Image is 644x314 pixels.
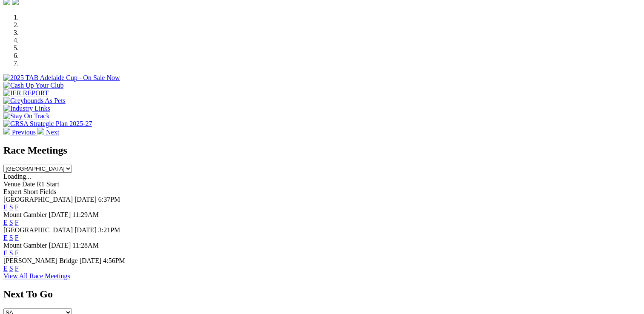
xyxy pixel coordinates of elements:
span: 6:37PM [98,196,120,203]
span: Loading... [3,173,31,180]
a: E [3,249,8,257]
img: Cash Up Your Club [3,82,63,89]
a: S [9,265,13,272]
span: 3:21PM [98,226,120,234]
span: R1 Start [37,180,59,188]
span: Date [22,180,35,188]
img: Greyhounds As Pets [3,97,66,105]
span: 4:56PM [103,257,125,264]
a: S [9,234,13,241]
img: Industry Links [3,105,50,112]
span: [DATE] [80,257,102,264]
img: 2025 TAB Adelaide Cup - On Sale Now [3,74,120,82]
a: E [3,219,8,226]
span: Fields [40,188,56,195]
a: F [15,234,19,241]
a: S [9,249,13,257]
a: S [9,203,13,211]
span: [DATE] [49,211,71,218]
h2: Race Meetings [3,145,641,156]
span: [GEOGRAPHIC_DATA] [3,226,73,234]
a: F [15,249,19,257]
img: chevron-right-pager-white.svg [37,128,44,134]
span: 11:28AM [72,242,99,249]
a: F [15,203,19,211]
span: Previous [12,128,36,136]
span: [DATE] [49,242,71,249]
span: [PERSON_NAME] Bridge [3,257,78,264]
img: GRSA Strategic Plan 2025-27 [3,120,92,128]
img: IER REPORT [3,89,49,97]
span: Mount Gambier [3,211,47,218]
h2: Next To Go [3,288,641,300]
img: Stay On Track [3,112,49,120]
span: 11:29AM [72,211,99,218]
a: View All Race Meetings [3,272,70,280]
img: chevron-left-pager-white.svg [3,128,10,134]
a: Previous [3,128,37,136]
a: E [3,234,8,241]
a: E [3,203,8,211]
a: Next [37,128,59,136]
span: Expert [3,188,22,195]
span: Next [46,128,59,136]
span: [DATE] [74,196,97,203]
a: F [15,265,19,272]
span: [GEOGRAPHIC_DATA] [3,196,73,203]
span: Short [23,188,38,195]
a: E [3,265,8,272]
span: [DATE] [74,226,97,234]
span: Mount Gambier [3,242,47,249]
span: Venue [3,180,20,188]
a: S [9,219,13,226]
a: F [15,219,19,226]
